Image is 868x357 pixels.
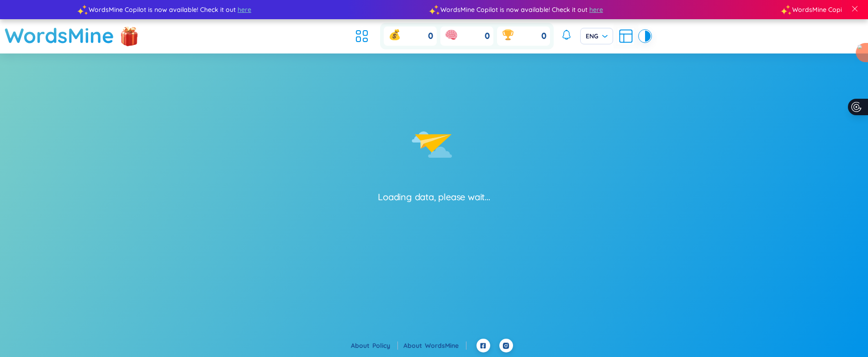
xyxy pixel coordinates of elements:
[428,31,433,42] span: 0
[80,5,432,15] div: WordsMine Copilot is now available! Check it out
[425,341,466,350] a: WordsMine
[351,341,398,351] div: About
[378,191,490,203] div: Loading data, please wait...
[485,31,490,42] span: 0
[587,5,601,15] span: here
[235,5,249,15] span: here
[403,341,466,351] div: About
[541,31,546,42] span: 0
[5,19,114,52] a: WordsMine
[586,32,608,41] span: ENG
[432,5,783,15] div: WordsMine Copilot is now available! Check it out
[372,341,398,350] a: Policy
[120,22,138,50] img: flashSalesIcon.a7f4f837.png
